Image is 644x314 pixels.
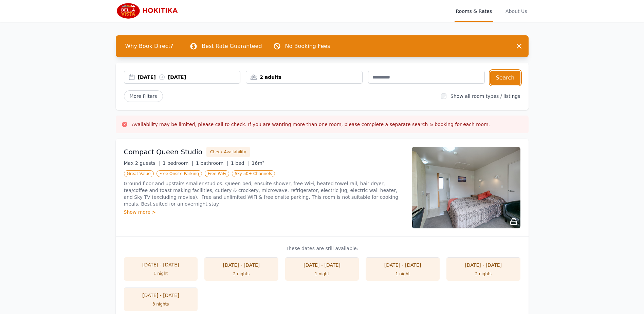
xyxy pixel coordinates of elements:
[211,262,272,268] div: [DATE] - [DATE]
[490,71,520,85] button: Search
[292,271,352,277] div: 1 night
[202,42,262,50] p: Best Rate Guaranteed
[453,271,514,277] div: 2 nights
[211,271,272,277] div: 2 nights
[124,245,520,252] p: These dates are still available:
[157,170,202,177] span: Free Onsite Parking
[116,3,181,19] img: Bella Vista Hokitika
[453,262,514,268] div: [DATE] - [DATE]
[124,209,404,215] div: Show more >
[372,262,433,268] div: [DATE] - [DATE]
[124,180,404,207] p: Ground floor and upstairs smaller studios. Queen bed, ensuite shower, free WiFi, heated towel rai...
[372,271,433,277] div: 1 night
[252,160,264,166] span: 16m²
[132,121,490,128] h3: Availability may be limited, please call to check. If you are wanting more than one room, please ...
[163,160,193,166] span: 1 bedroom |
[138,74,240,81] div: [DATE] [DATE]
[124,160,160,166] span: Max 2 guests |
[292,262,352,268] div: [DATE] - [DATE]
[205,170,229,177] span: Free WiFi
[232,170,275,177] span: Sky 50+ Channels
[131,292,191,299] div: [DATE] - [DATE]
[131,261,191,268] div: [DATE] - [DATE]
[246,74,362,81] div: 2 adults
[285,42,330,50] p: No Booking Fees
[124,90,163,102] span: More Filters
[196,160,228,166] span: 1 bathroom |
[124,147,203,157] h3: Compact Queen Studio
[124,170,154,177] span: Great Value
[450,93,520,99] label: Show all room types / listings
[131,271,191,276] div: 1 night
[120,39,179,53] span: Why Book Direct?
[231,160,249,166] span: 1 bed |
[206,147,250,157] button: Check Availability
[131,301,191,307] div: 3 nights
